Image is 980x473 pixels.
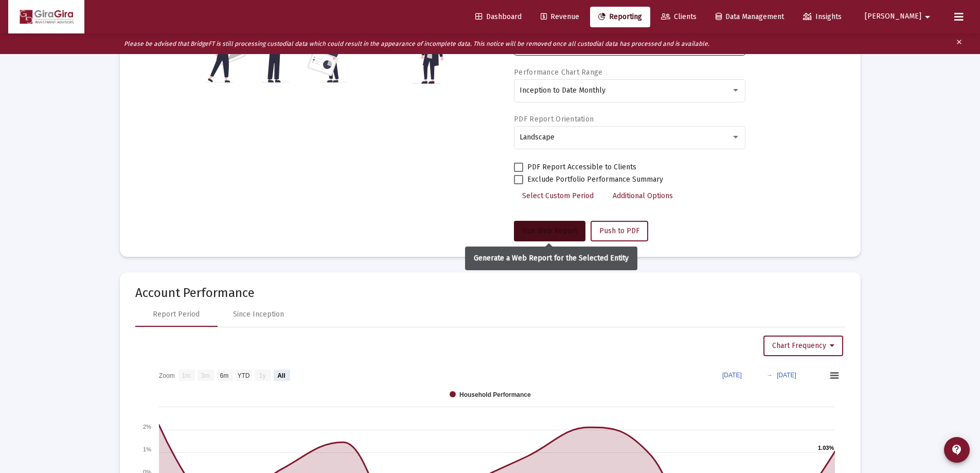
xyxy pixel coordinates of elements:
span: Landscape [520,133,555,142]
i: Please be advised that BridgeFT is still processing custodial data which could result in the appe... [124,40,709,47]
a: Dashboard [467,7,530,27]
mat-icon: arrow_drop_down [921,7,934,27]
mat-card-title: Account Performance [135,288,845,298]
mat-icon: clear [955,36,963,51]
span: Chart Frequency [772,341,834,350]
a: Data Management [707,7,792,27]
text: [DATE] [722,372,742,379]
a: Reporting [590,7,650,27]
text: Zoom [159,372,175,379]
span: Dashboard [475,12,522,21]
span: Additional Options [613,191,673,200]
button: Chart Frequency [763,336,843,356]
span: Insights [803,12,842,21]
mat-icon: contact_support [951,444,963,456]
span: Run Web Report [522,226,577,235]
span: Inception to Date Monthly [520,86,605,95]
text: YTD [237,372,250,379]
span: [PERSON_NAME] [865,12,921,21]
text: All [277,372,285,379]
div: Since Inception [233,309,284,320]
img: Dashboard [16,7,77,27]
button: Run Web Report [514,221,585,241]
a: Clients [653,7,705,27]
span: Data Management [716,12,784,21]
span: Clients [661,12,697,21]
a: Revenue [532,7,587,27]
span: Select Custom Period [522,191,594,200]
button: Push to PDF [591,221,648,241]
div: Report Period [153,309,200,320]
span: Reporting [598,12,642,21]
span: Push to PDF [599,226,639,235]
text: 1.03% [818,445,834,451]
text: 2% [143,424,151,430]
span: PDF Report Accessible to Clients [527,161,636,173]
text: 1y [259,372,265,379]
text: [DATE] [777,372,796,379]
a: Insights [795,7,850,27]
text: 1% [143,446,151,452]
span: Revenue [541,12,579,21]
text: 3m [201,372,209,379]
text: 6m [220,372,228,379]
label: PDF Report Orientation [514,115,594,124]
text: → [767,372,773,379]
button: [PERSON_NAME] [852,6,946,27]
span: Exclude Portfolio Performance Summary [527,173,663,186]
label: Performance Chart Range [514,68,602,77]
text: 1m [182,372,190,379]
text: Household Performance [459,391,531,398]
